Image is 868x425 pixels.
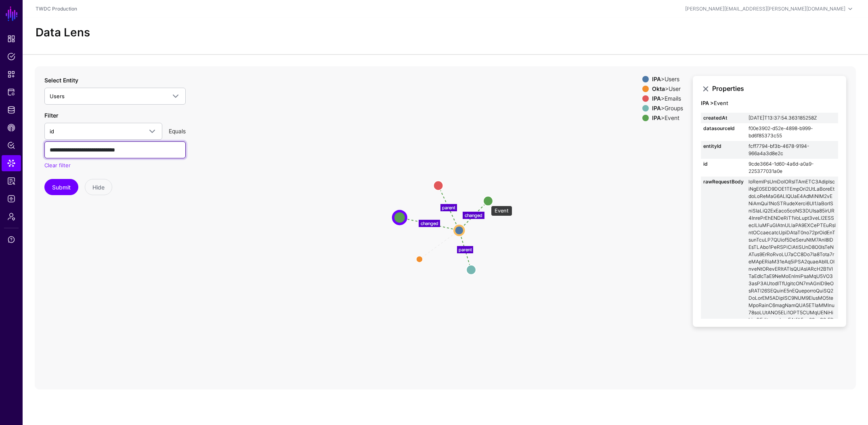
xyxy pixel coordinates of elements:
a: Policy Lens [2,137,21,154]
span: Policy Lens [7,141,15,149]
a: Admin [2,208,21,225]
text: changed [421,221,438,226]
strong: Okta [652,85,665,92]
text: parent [442,204,455,210]
h4: Event [701,100,838,107]
text: parent [459,247,472,252]
label: Select Entity [44,76,78,84]
h2: Data Lens [36,26,90,40]
a: Dashboard [2,31,21,47]
a: Clear filter [44,162,71,168]
td: [DATE]T13:37:54.363185258Z [746,113,838,123]
span: Policies [7,53,15,61]
strong: IPA [652,76,661,82]
span: id [50,128,54,135]
strong: createdAt [703,114,744,122]
td: fcff7794-bf3b-4678-9194-966a4a3d8e2c [746,141,838,159]
span: Users [50,93,65,99]
div: > Groups [650,105,685,112]
span: Dashboard [7,35,15,43]
button: Hide [85,179,112,195]
strong: entityId [703,143,744,150]
a: Identity Data Fabric [2,102,21,118]
label: Filter [44,111,58,120]
span: Snippets [7,70,15,78]
strong: IPA [652,95,661,102]
div: > Event [650,115,685,121]
strong: IPA > [701,100,714,106]
button: Submit [44,179,78,195]
a: Policies [2,48,21,65]
span: Data Lens [7,159,15,167]
a: Data Lens [2,155,21,171]
h3: Properties [712,85,838,93]
strong: rawRequestBody [703,178,744,185]
span: Support [7,236,15,244]
strong: IPA [652,114,661,121]
span: Identity Data Fabric [7,106,15,114]
div: [PERSON_NAME][EMAIL_ADDRESS][PERSON_NAME][DOMAIN_NAME] [685,5,845,13]
a: Snippets [2,66,21,82]
div: Event [491,206,512,216]
strong: id [703,160,744,168]
span: Protected Systems [7,88,15,96]
div: Equals [166,127,189,135]
strong: IPA [652,105,661,112]
span: Logs [7,195,15,203]
span: Reports [7,177,15,185]
text: changed [465,212,482,218]
a: CAEP Hub [2,120,21,136]
div: > Emails [650,95,685,102]
a: Logs [2,191,21,207]
a: TWDC Production [36,6,77,12]
div: > Users [650,76,685,82]
strong: datasourceId [703,125,744,132]
span: CAEP Hub [7,124,15,132]
span: Admin [7,212,15,221]
td: 9cde3664-1d60-4a6d-a0a9-225377031a0e [746,159,838,177]
a: SGNL [5,5,19,23]
a: Protected Systems [2,84,21,100]
div: > User [650,86,685,92]
a: Reports [2,173,21,189]
td: f00e3902-d52e-4898-b999-bd6f85373c55 [746,123,838,141]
